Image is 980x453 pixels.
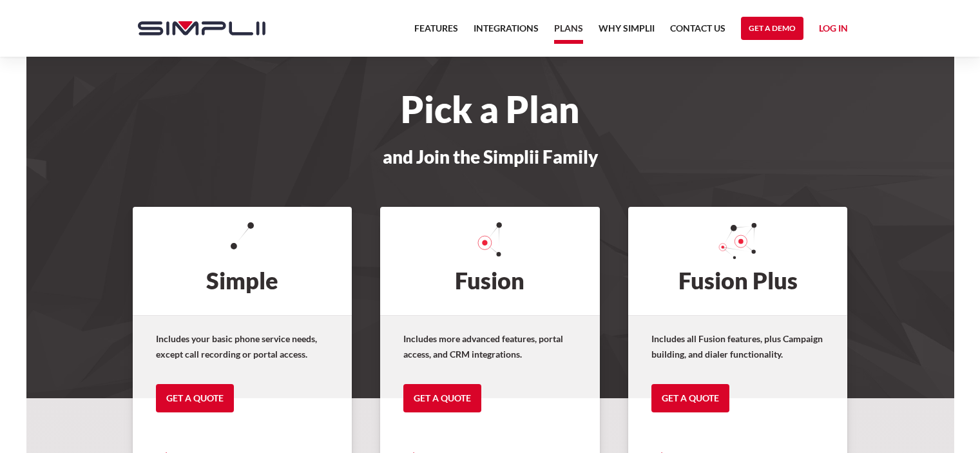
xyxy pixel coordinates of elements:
[156,384,234,412] a: Get a Quote
[554,21,583,44] a: Plans
[138,21,265,35] img: Simplii
[651,333,823,360] strong: Includes all Fusion features, plus Campaign building, and dialer functionality.
[628,207,848,315] h2: Fusion Plus
[133,207,352,315] h2: Simple
[403,384,481,412] a: Get a Quote
[599,21,655,44] a: Why Simplii
[403,333,563,360] strong: Includes more advanced features, portal access, and CRM integrations.
[125,95,856,124] h1: Pick a Plan
[651,384,729,412] a: Get a Quote
[125,147,856,166] h3: and Join the Simplii Family
[380,207,600,315] h2: Fusion
[741,17,803,40] a: Get a Demo
[474,21,539,44] a: Integrations
[156,331,329,362] p: Includes your basic phone service needs, except call recording or portal access.
[414,21,458,44] a: Features
[819,21,848,40] a: Log in
[670,21,725,44] a: Contact US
